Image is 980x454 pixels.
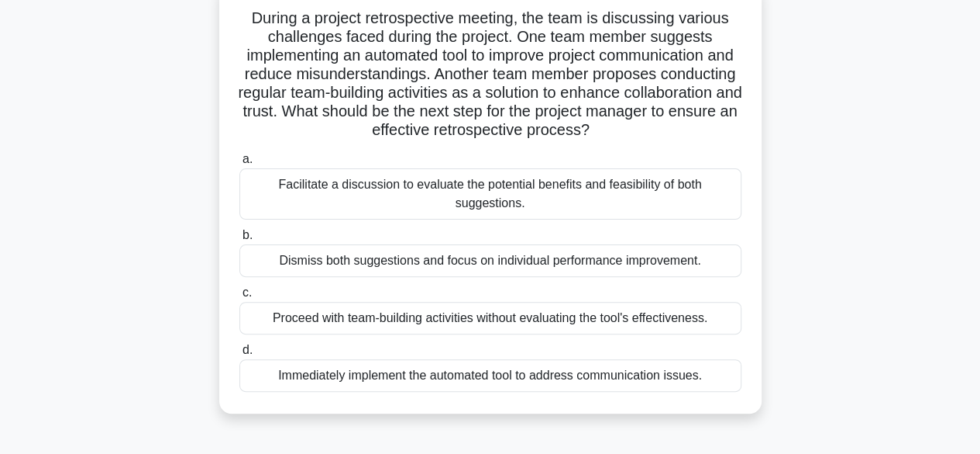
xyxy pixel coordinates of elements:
[242,343,253,356] span: d.
[238,9,743,140] h5: During a project retrospective meeting, the team is discussing various challenges faced during th...
[239,244,741,277] div: Dismiss both suggestions and focus on individual performance improvement.
[239,168,741,220] div: Facilitate a discussion to evaluate the potential benefits and feasibility of both suggestions.
[242,286,252,299] span: c.
[242,152,253,165] span: a.
[239,302,741,334] div: Proceed with team-building activities without evaluating the tool's effectiveness.
[242,228,253,241] span: b.
[239,359,741,392] div: Immediately implement the automated tool to address communication issues.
